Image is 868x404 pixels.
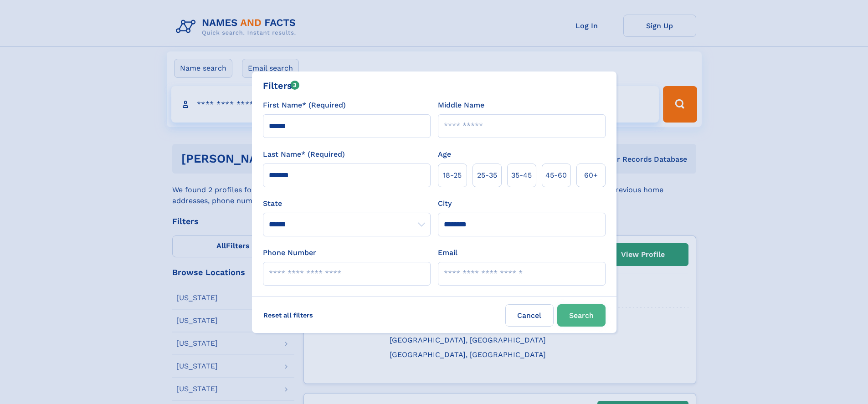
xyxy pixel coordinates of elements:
[257,304,319,326] label: Reset all filters
[545,170,567,181] span: 45‑60
[584,170,598,181] span: 60+
[263,100,346,111] label: First Name* (Required)
[477,170,497,181] span: 25‑35
[438,149,451,160] label: Age
[263,247,316,258] label: Phone Number
[263,149,345,160] label: Last Name* (Required)
[443,170,462,181] span: 18‑25
[263,198,431,209] label: State
[505,304,554,327] label: Cancel
[263,79,300,92] div: Filters
[438,198,452,209] label: City
[438,247,457,258] label: Email
[511,170,532,181] span: 35‑45
[438,100,484,111] label: Middle Name
[557,304,606,327] button: Search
